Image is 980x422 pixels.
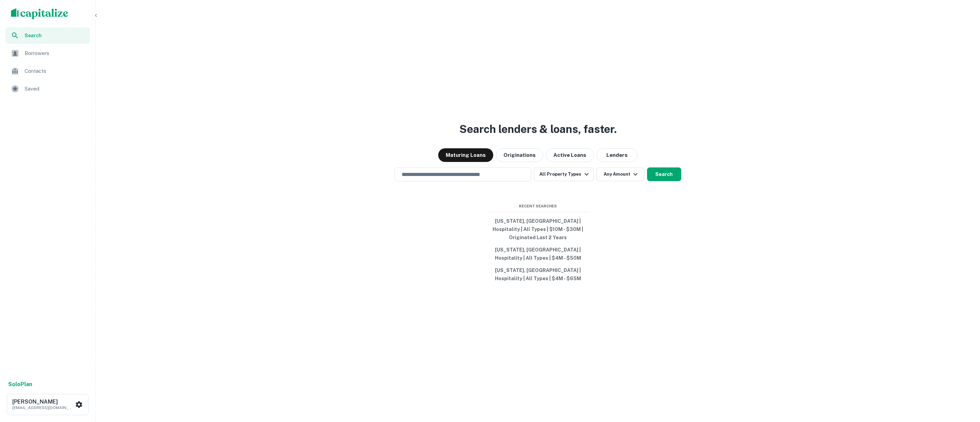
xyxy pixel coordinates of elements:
[487,215,589,244] button: [US_STATE], [GEOGRAPHIC_DATA] | Hospitality | All Types | $10M - $30M | Originated Last 2 Years
[596,167,644,181] button: Any Amount
[5,81,90,97] a: Saved
[12,405,74,411] p: [EMAIL_ADDRESS][DOMAIN_NAME]
[546,148,594,162] button: Active Loans
[534,167,593,181] button: All Property Types
[496,148,543,162] button: Originations
[8,381,32,387] strong: Solo Plan
[12,399,74,405] h6: [PERSON_NAME]
[7,394,89,415] button: [PERSON_NAME][EMAIL_ADDRESS][DOMAIN_NAME]
[487,244,589,264] button: [US_STATE], [GEOGRAPHIC_DATA] | Hospitality | All Types | $4M - $50M
[596,148,637,162] button: Lenders
[5,63,90,79] a: Contacts
[25,49,86,57] span: Borrowers
[25,32,86,39] span: Search
[5,45,90,62] a: Borrowers
[438,148,493,162] button: Maturing Loans
[25,67,86,75] span: Contacts
[25,85,86,93] span: Saved
[8,380,32,389] a: SoloPlan
[647,167,681,181] button: Search
[487,264,589,285] button: [US_STATE], [GEOGRAPHIC_DATA] | Hospitality | All Types | $4M - $65M
[5,27,90,44] a: Search
[459,121,617,137] h3: Search lenders & loans, faster.
[11,8,68,19] img: capitalize-logo.png
[487,203,589,209] span: Recent Searches
[946,367,980,400] iframe: Chat Widget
